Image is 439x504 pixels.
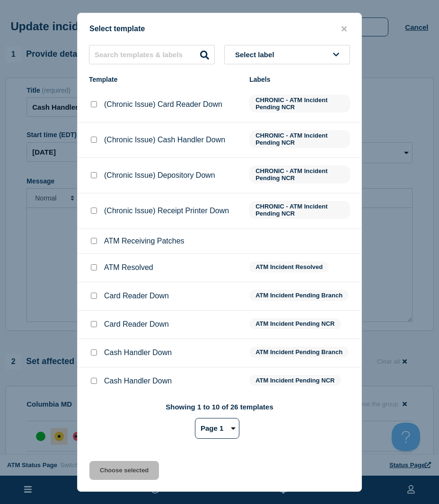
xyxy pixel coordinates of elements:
input: Card Reader Down checkbox [91,293,97,299]
p: Card Reader Down [104,320,169,329]
span: CHRONIC - ATM Incident Pending NCR [249,95,350,113]
input: (Chronic Issue) Depository Down checkbox [91,172,97,178]
input: Card Reader Down checkbox [91,321,97,327]
input: (Chronic Issue) Receipt Printer Down checkbox [91,208,97,214]
p: (Chronic Issue) Depository Down [104,171,215,180]
p: Cash Handler Down [104,377,172,385]
span: ATM Incident Pending NCR [249,318,341,329]
input: Cash Handler Down checkbox [91,349,97,356]
input: (Chronic Issue) Card Reader Down checkbox [91,101,97,107]
div: Select template [78,25,361,34]
div: Template [89,76,240,83]
button: Select label [224,45,350,64]
p: (Chronic Issue) Cash Handler Down [104,136,225,144]
span: Select label [235,51,278,59]
input: ATM Resolved checkbox [91,264,97,270]
input: ATM Receiving Patches checkbox [91,238,97,244]
span: CHRONIC - ATM Incident Pending NCR [249,201,350,219]
p: Showing 1 to 10 of 26 templates [166,403,273,411]
input: Cash Handler Down checkbox [91,378,97,384]
button: close button [339,25,350,34]
span: ATM Incident Pending Branch [249,290,349,301]
div: Labels [249,76,350,83]
input: (Chronic Issue) Cash Handler Down checkbox [91,137,97,143]
span: ATM Incident Pending Branch [249,347,349,357]
p: Cash Handler Down [104,348,172,357]
span: CHRONIC - ATM Incident Pending NCR [249,165,350,183]
input: Search templates & labels [89,45,215,64]
p: ATM Resolved [104,263,153,272]
span: ATM Incident Resolved [249,261,329,272]
span: ATM Incident Pending NCR [249,375,341,386]
p: ATM Receiving Patches [104,237,184,245]
p: Card Reader Down [104,292,169,300]
span: CHRONIC - ATM Incident Pending NCR [249,130,350,148]
p: (Chronic Issue) Card Reader Down [104,100,222,109]
p: (Chronic Issue) Receipt Printer Down [104,207,229,215]
button: Choose selected [89,461,159,480]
